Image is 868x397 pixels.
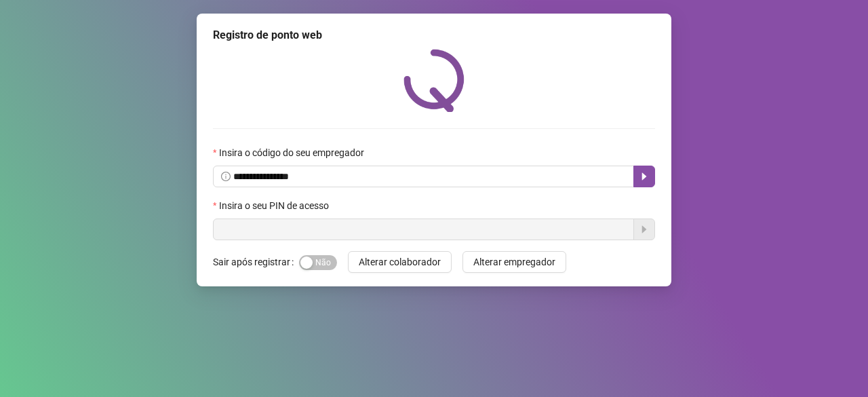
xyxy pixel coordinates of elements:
[462,251,566,273] button: Alterar empregador
[473,254,555,269] span: Alterar empregador
[213,251,299,273] label: Sair após registrar
[348,251,452,273] button: Alterar colaborador
[403,49,465,112] img: QRPoint
[213,27,655,43] div: Registro de ponto web
[213,198,338,213] label: Insira o seu PIN de acesso
[359,254,441,269] span: Alterar colaborador
[213,145,373,160] label: Insira o código do seu empregador
[221,172,231,181] span: info-circle
[639,171,650,182] span: caret-right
